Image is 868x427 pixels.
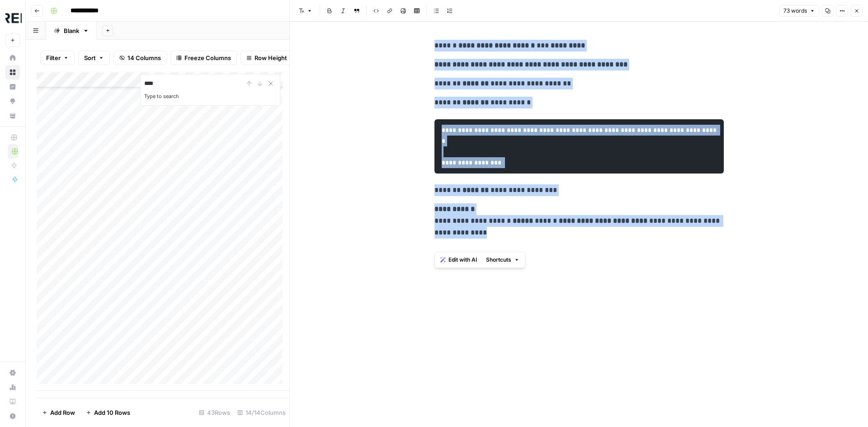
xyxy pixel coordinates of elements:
[5,80,20,94] a: Insights
[50,408,75,417] span: Add Row
[40,51,75,65] button: Filter
[437,254,481,266] button: Edit with AI
[5,366,20,380] a: Settings
[486,256,511,264] span: Shortcuts
[170,51,237,65] button: Freeze Columns
[46,53,61,62] span: Filter
[5,409,20,423] button: Help + Support
[5,51,20,65] a: Home
[783,7,807,15] span: 73 words
[113,51,167,65] button: 14 Columns
[144,93,179,99] label: Type to search
[195,405,234,420] div: 43 Rows
[78,51,110,65] button: Sort
[84,53,96,62] span: Sort
[5,94,20,108] a: Opportunities
[5,65,20,80] a: Browse
[5,7,20,30] button: Workspace: Threepipe Reply
[5,394,20,409] a: Learning Hub
[482,254,523,266] button: Shortcuts
[64,26,79,35] div: Blank
[5,10,22,27] img: Threepipe Reply Logo
[37,405,80,420] button: Add Row
[127,53,161,62] span: 14 Columns
[5,380,20,394] a: Usage
[448,256,477,264] span: Edit with AI
[779,5,819,17] button: 73 words
[80,405,136,420] button: Add 10 Rows
[241,51,293,65] button: Row Height
[255,53,287,62] span: Row Height
[46,22,97,40] a: Blank
[94,408,130,417] span: Add 10 Rows
[265,78,276,89] button: Close Search
[5,108,20,123] a: Your Data
[184,53,231,62] span: Freeze Columns
[234,405,289,420] div: 14/14 Columns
